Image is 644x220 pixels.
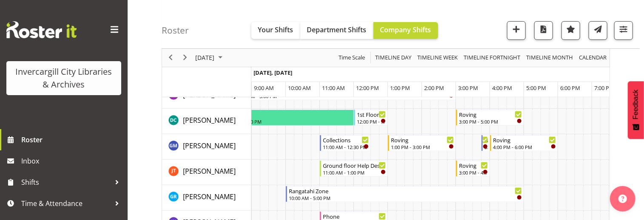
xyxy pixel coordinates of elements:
[183,166,236,176] span: [PERSON_NAME]
[21,176,111,189] span: Shifts
[374,53,413,63] button: Timeline Day
[456,161,490,177] div: Glen Tomlinson"s event - Roving Begin From Thursday, September 25, 2025 at 3:00:00 PM GMT+12:00 E...
[323,161,386,169] div: Ground floor Help Desk
[15,65,113,91] div: Invercargill City Libraries & Archives
[526,84,546,92] span: 5:00 PM
[534,21,553,40] button: Download a PDF of the roster for the current day
[183,192,236,202] a: [PERSON_NAME]
[307,25,367,34] span: Department Shifts
[162,185,251,211] td: Grace Roscoe-Squires resource
[525,53,575,63] button: Timeline Month
[218,110,354,126] div: Donald Cunningham"s event - Annual Begin From Thursday, September 25, 2025 at 8:00:00 AM GMT+12:0...
[380,25,431,34] span: Company Shifts
[320,161,388,177] div: Glen Tomlinson"s event - Ground floor Help Desk Begin From Thursday, September 25, 2025 at 11:00:...
[456,110,524,126] div: Donald Cunningham"s event - Roving Begin From Thursday, September 25, 2025 at 3:00:00 PM GMT+12:0...
[459,110,522,118] div: Roving
[220,118,352,125] div: 8:00 AM - 12:00 PM
[162,160,251,185] td: Glen Tomlinson resource
[459,118,522,125] div: 3:00 PM - 5:00 PM
[162,109,251,134] td: Donald Cunningham resource
[251,22,300,39] button: Your Shifts
[632,90,640,119] span: Feedback
[462,53,522,63] button: Fortnight
[162,134,251,160] td: Gabriel McKay Smith resource
[482,135,490,151] div: Gabriel McKay Smith"s event - New book tagging Begin From Thursday, September 25, 2025 at 3:45:00...
[21,155,123,167] span: Inbox
[416,53,459,63] span: Timeline Week
[484,144,488,150] div: 3:45 PM - 4:00 PM
[507,21,526,40] button: Add a new shift
[183,141,236,150] span: [PERSON_NAME]
[289,186,522,195] div: Rangatahi Zone
[357,110,386,118] div: 1st Floor Desk
[493,144,556,150] div: 4:00 PM - 6:00 PM
[254,69,292,76] span: [DATE], [DATE]
[286,186,524,202] div: Grace Roscoe-Squires"s event - Rangatahi Zone Begin From Thursday, September 25, 2025 at 10:00:00...
[390,84,410,92] span: 1:00 PM
[192,49,228,67] div: September 25, 2025
[289,195,522,201] div: 10:00 AM - 5:00 PM
[288,84,311,92] span: 10:00 AM
[183,116,236,125] span: [PERSON_NAME]
[258,25,294,34] span: Your Shifts
[578,53,607,63] span: calendar
[21,197,111,210] span: Time & Attendance
[162,25,189,35] h4: Roster
[354,110,388,126] div: Donald Cunningham"s event - 1st Floor Desk Begin From Thursday, September 25, 2025 at 12:00:00 PM...
[391,144,454,150] div: 1:00 PM - 3:00 PM
[484,135,488,144] div: New book tagging
[374,53,412,63] span: Timeline Day
[424,84,444,92] span: 2:00 PM
[338,53,366,63] span: Time Scale
[300,22,373,39] button: Department Shifts
[578,53,608,63] button: Month
[356,84,379,92] span: 12:00 PM
[323,144,369,150] div: 11:00 AM - 12:30 PM
[163,49,178,67] div: previous period
[416,53,459,63] button: Timeline Week
[6,21,77,38] img: Rosterit website logo
[525,53,574,63] span: Timeline Month
[183,141,236,151] a: [PERSON_NAME]
[560,84,580,92] span: 6:00 PM
[337,53,367,63] button: Time Scale
[183,166,236,176] a: [PERSON_NAME]
[183,192,236,201] span: [PERSON_NAME]
[618,195,627,203] img: help-xxl-2.png
[388,135,456,151] div: Gabriel McKay Smith"s event - Roving Begin From Thursday, September 25, 2025 at 1:00:00 PM GMT+12...
[594,84,614,92] span: 7:00 PM
[561,21,580,40] button: Highlight an important date within the roster.
[322,84,345,92] span: 11:00 AM
[490,135,558,151] div: Gabriel McKay Smith"s event - Roving Begin From Thursday, September 25, 2025 at 4:00:00 PM GMT+12...
[373,22,438,39] button: Company Shifts
[21,133,123,146] span: Roster
[183,90,236,99] span: [PERSON_NAME]
[492,84,512,92] span: 4:00 PM
[458,84,478,92] span: 3:00 PM
[323,135,369,144] div: Collections
[180,53,191,63] button: Next
[194,53,215,63] span: [DATE]
[459,169,488,176] div: 3:00 PM - 4:00 PM
[165,53,177,63] button: Previous
[194,53,226,63] button: September 2025
[178,49,192,67] div: next period
[628,81,644,139] button: Feedback - Show survey
[220,110,352,118] div: Annual
[614,21,633,40] button: Filter Shifts
[391,135,454,144] div: Roving
[254,84,274,92] span: 9:00 AM
[320,135,371,151] div: Gabriel McKay Smith"s event - Collections Begin From Thursday, September 25, 2025 at 11:00:00 AM ...
[493,135,556,144] div: Roving
[357,118,386,125] div: 12:00 PM - 1:00 PM
[323,169,386,176] div: 11:00 AM - 1:00 PM
[463,53,521,63] span: Timeline Fortnight
[459,161,488,169] div: Roving
[183,115,236,125] a: [PERSON_NAME]
[589,21,607,40] button: Send a list of all shifts for the selected filtered period to all rostered employees.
